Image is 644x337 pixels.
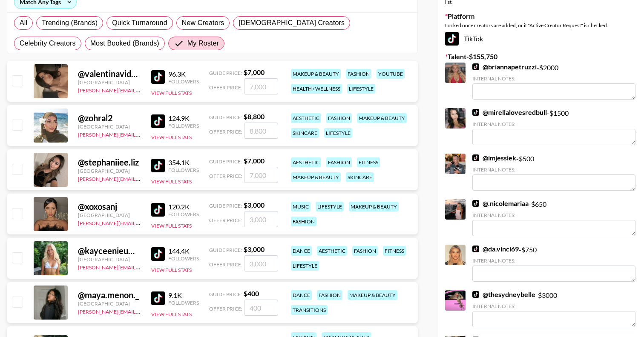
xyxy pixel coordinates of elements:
button: View Full Stats [151,90,192,96]
div: dance [291,290,312,300]
div: [GEOGRAPHIC_DATA] [78,256,141,263]
div: Followers [168,167,199,173]
input: 7,000 [244,78,278,94]
img: TikTok [472,63,479,70]
div: makeup & beauty [291,172,341,182]
img: TikTok [151,70,165,84]
div: Followers [168,123,199,129]
div: lifestyle [316,202,344,211]
button: View Full Stats [151,178,192,185]
div: TikTok [445,32,637,46]
span: My Roster [187,38,219,49]
span: Guide Price: [209,291,242,297]
div: @ kayceenieuwendyk [78,246,141,256]
div: Followers [168,300,199,306]
div: - $ 750 [472,245,635,282]
div: 96.3K [168,70,199,78]
div: [GEOGRAPHIC_DATA] [78,300,141,307]
div: Internal Notes: [472,257,635,264]
button: View Full Stats [151,267,192,273]
div: Followers [168,78,199,85]
input: 3,000 [244,211,278,227]
div: [GEOGRAPHIC_DATA] [78,123,141,130]
div: 144.4K [168,247,199,255]
div: health / wellness [291,84,342,94]
img: TikTok [151,247,165,261]
span: Offer Price: [209,173,242,179]
div: Followers [168,255,199,262]
div: Internal Notes: [472,166,635,173]
img: TikTok [151,291,165,305]
div: 124.9K [168,114,199,123]
div: - $ 500 [472,154,635,191]
div: skincare [291,128,319,138]
div: makeup & beauty [348,290,397,300]
a: [PERSON_NAME][EMAIL_ADDRESS][PERSON_NAME][DOMAIN_NAME] [78,174,244,182]
div: youtube [377,69,405,79]
strong: $ 3,000 [244,245,264,253]
div: skincare [346,172,374,182]
span: Offer Price: [209,217,242,223]
span: Offer Price: [209,129,242,135]
div: dance [291,246,312,256]
a: [PERSON_NAME][EMAIL_ADDRESS][PERSON_NAME][DOMAIN_NAME] [78,130,244,138]
div: makeup & beauty [291,69,341,79]
div: fashion [326,157,352,167]
span: Guide Price: [209,203,242,209]
div: - $ 1500 [472,108,635,145]
input: 3,000 [244,255,278,271]
div: 354.1K [168,158,199,167]
a: @.nicolemariaa [472,199,529,208]
button: View Full Stats [151,311,192,317]
a: @da.vinci69 [472,245,519,253]
span: All [20,18,27,28]
img: TikTok [151,114,165,128]
div: music [291,202,310,211]
div: [GEOGRAPHIC_DATA] [78,79,141,86]
div: - $ 2000 [472,63,635,100]
img: TikTok [472,109,479,116]
span: Offer Price: [209,306,242,312]
div: Followers [168,211,199,217]
div: fashion [352,246,378,256]
div: Internal Notes: [472,121,635,127]
a: @imjessiek [472,154,516,162]
span: Celebrity Creators [20,38,76,49]
div: @ xoxosanj [78,201,141,212]
div: lifestyle [324,128,352,138]
button: View Full Stats [151,134,192,140]
div: @ stephaniiee.liz [78,157,141,168]
div: fashion [346,69,371,79]
div: fashion [326,113,352,123]
div: aesthetic [291,157,321,167]
img: TikTok [151,203,165,217]
label: Talent - $ 155,750 [445,52,637,61]
div: - $ 3000 [472,290,635,327]
span: Quick Turnaround [112,18,167,28]
div: aesthetic [317,246,347,256]
button: View Full Stats [151,223,192,229]
span: Guide Price: [209,70,242,76]
input: 400 [244,300,278,316]
div: fashion [317,290,342,300]
div: [GEOGRAPHIC_DATA] [78,168,141,174]
span: Offer Price: [209,84,242,91]
span: Offer Price: [209,261,242,268]
a: [PERSON_NAME][EMAIL_ADDRESS][PERSON_NAME][DOMAIN_NAME] [78,263,244,271]
div: @ valentinavidartes [78,69,141,79]
div: fitness [383,246,406,256]
a: @thesydneybelle [472,290,535,299]
a: [PERSON_NAME][EMAIL_ADDRESS][PERSON_NAME][DOMAIN_NAME] [78,86,244,94]
strong: $ 7,000 [244,68,264,76]
div: lifestyle [291,261,319,271]
strong: $ 3,000 [244,201,264,209]
span: Guide Price: [209,247,242,253]
img: TikTok [445,32,459,46]
span: Trending (Brands) [42,18,98,28]
a: [PERSON_NAME][EMAIL_ADDRESS][PERSON_NAME][DOMAIN_NAME] [78,307,244,315]
div: aesthetic [291,113,321,123]
div: Internal Notes: [472,212,635,218]
img: TikTok [472,200,479,207]
div: 9.1K [168,291,199,300]
strong: $ 400 [244,289,259,297]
